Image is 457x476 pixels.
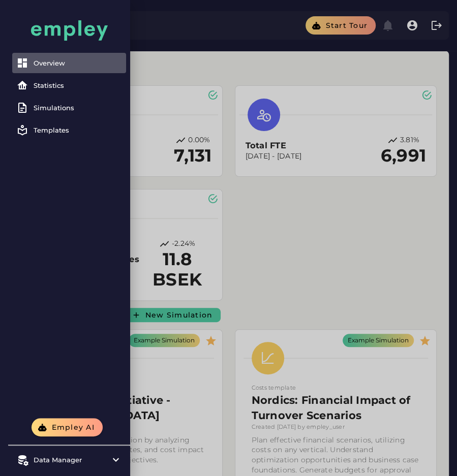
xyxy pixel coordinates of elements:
div: Statistics [34,81,122,89]
button: Empley AI [32,418,103,436]
div: Overview [34,59,122,67]
a: Simulations [12,98,126,118]
a: Templates [12,120,126,140]
div: Templates [34,126,122,134]
div: Simulations [34,104,122,112]
a: Overview [12,53,126,73]
a: Statistics [12,75,126,96]
div: Data Manager [34,456,105,464]
span: Empley AI [51,423,95,432]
